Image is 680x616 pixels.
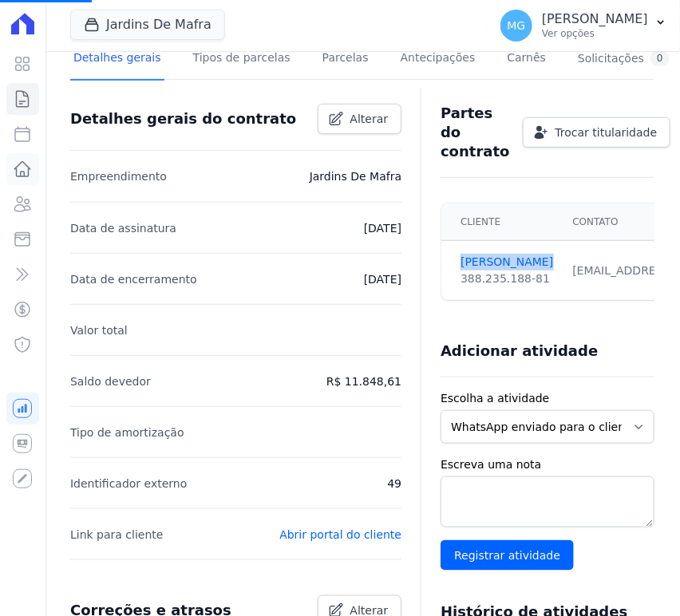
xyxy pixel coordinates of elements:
p: Saldo devedor [70,372,151,391]
p: Empreendimento [70,167,167,186]
p: Ver opções [542,27,648,40]
a: Antecipações [397,38,479,81]
p: Data de assinatura [70,219,176,238]
p: R$ 11.848,61 [326,372,401,391]
h3: Detalhes gerais do contrato [70,109,296,128]
a: Carnês [504,38,549,81]
a: [PERSON_NAME] [461,254,553,270]
button: MG [PERSON_NAME] Ver opções [488,3,680,48]
p: 49 [387,474,401,493]
label: Escreva uma nota [441,456,654,473]
p: Identificador externo [70,474,187,493]
th: Cliente [441,203,563,241]
p: Link para cliente [70,525,163,544]
a: Parcelas [319,38,372,81]
a: Trocar titularidade [523,117,671,148]
p: Tipo de amortização [70,423,184,442]
a: Tipos de parcelas [190,38,294,81]
p: Data de encerramento [70,270,197,289]
input: Registrar atividade [441,540,574,571]
a: Abrir portal do cliente [279,528,401,541]
a: Detalhes gerais [70,38,164,81]
div: 0 [650,51,670,66]
a: Alterar [318,104,402,134]
span: Alterar [350,111,389,127]
p: Jardins De Mafra [310,167,401,186]
label: Escolha a atividade [441,390,654,407]
button: Jardins De Mafra [70,10,225,40]
span: MG [508,20,526,31]
div: 388.235.188-81 [461,270,553,287]
h3: Adicionar atividade [441,342,598,361]
a: Solicitações0 [575,38,673,81]
h3: Partes do contrato [441,104,509,161]
p: Valor total [70,321,128,340]
p: [DATE] [364,270,401,289]
p: [PERSON_NAME] [542,11,648,27]
p: [DATE] [364,219,401,238]
span: Trocar titularidade [555,124,658,140]
div: Solicitações [578,51,670,66]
